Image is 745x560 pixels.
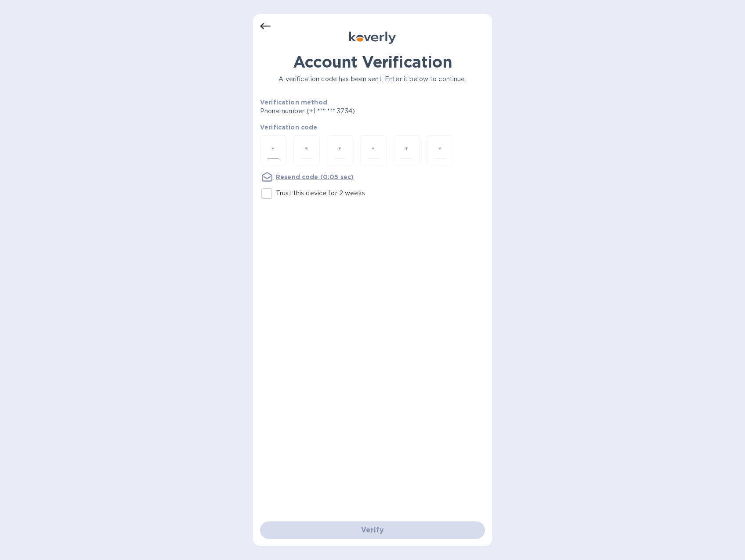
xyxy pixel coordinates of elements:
b: Verification method [260,99,327,106]
p: Verification code [260,123,485,132]
p: Trust this device for 2 weeks [276,189,365,198]
u: Resend code (0:05 sec) [276,173,354,180]
p: A verification code has been sent. Enter it below to continue. [260,75,485,84]
h1: Account Verification [260,53,485,71]
p: Phone number (+1 *** *** 3734) [260,107,422,116]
